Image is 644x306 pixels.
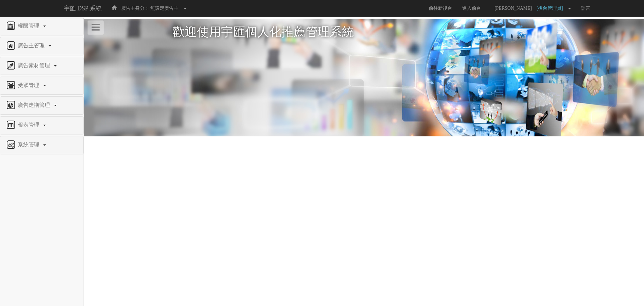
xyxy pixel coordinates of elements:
[16,122,43,128] span: 報表管理
[5,21,78,32] a: 權限管理
[5,140,78,150] a: 系統管理
[16,142,43,147] span: 系統管理
[5,100,78,111] a: 廣告走期管理
[121,6,149,11] span: 廣告主身分：
[16,43,48,48] span: 廣告主管理
[16,23,43,29] span: 權限管理
[5,80,78,91] a: 受眾管理
[5,41,78,51] a: 廣告主管理
[5,120,78,131] a: 報表管理
[5,60,78,71] a: 廣告素材管理
[536,6,566,11] span: [後台管理員]
[16,102,53,108] span: 廣告走期管理
[173,26,555,39] h1: 歡迎使用宇匯個人化推薦管理系統
[150,6,178,11] span: 無設定廣告主
[16,62,53,68] span: 廣告素材管理
[491,6,535,11] span: [PERSON_NAME]
[16,82,43,88] span: 受眾管理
